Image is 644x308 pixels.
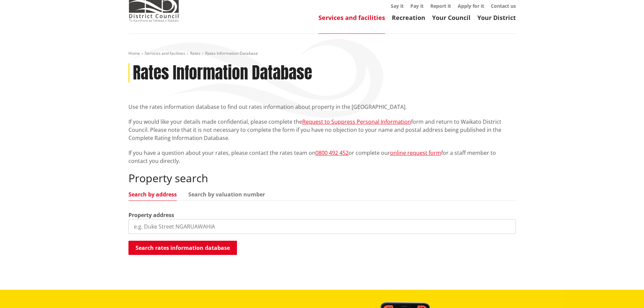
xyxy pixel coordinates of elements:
a: Apply for it [458,3,484,9]
a: 0800 492 452 [315,149,349,157]
a: Home [128,50,140,56]
a: Your Council [432,14,471,22]
h2: Property search [128,172,516,185]
a: Report it [430,3,451,9]
input: e.g. Duke Street NGARUAWAHIA [128,219,516,234]
a: online request form [390,149,441,157]
a: Request to Suppress Personal Information [302,118,411,125]
label: Property address [128,211,174,219]
p: If you have a question about your rates, please contact the rates team on or complete our for a s... [128,149,516,165]
a: Recreation [392,14,425,22]
a: Your District [477,14,516,22]
a: Services and facilities [145,50,185,56]
a: Rates [190,50,200,56]
nav: breadcrumb [128,51,516,56]
a: Contact us [491,3,516,9]
a: Search by address [128,192,177,197]
p: If you would like your details made confidential, please complete the form and return to Waikato ... [128,118,516,142]
a: Services and facilities [318,14,385,22]
span: Rates Information Database [205,50,258,56]
h1: Rates Information Database [133,63,312,83]
a: Pay it [410,3,424,9]
a: Search by valuation number [188,192,265,197]
p: Use the rates information database to find out rates information about property in the [GEOGRAPHI... [128,103,516,111]
iframe: Messenger Launcher [613,280,637,304]
a: Say it [391,3,404,9]
button: Search rates information database [128,241,237,255]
